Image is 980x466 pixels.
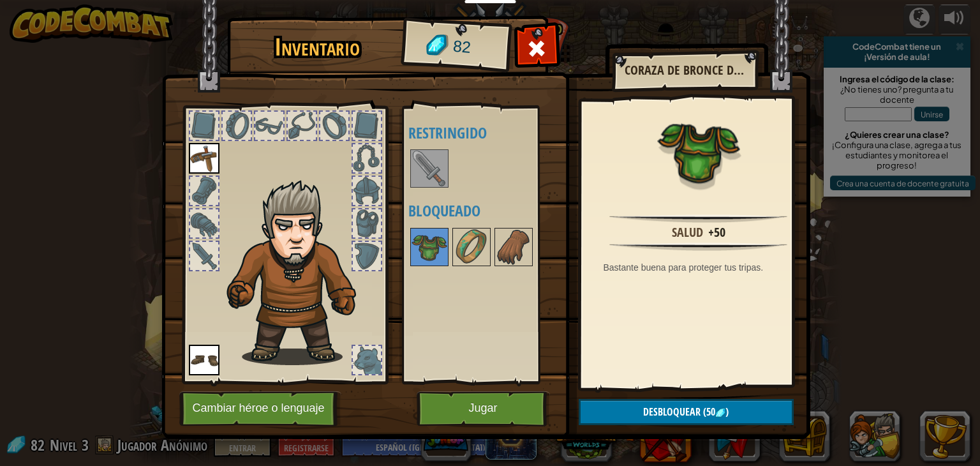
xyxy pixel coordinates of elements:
font: Salud [672,223,703,241]
font: +50 [708,223,725,241]
button: Cambiar héroe o lenguaje [179,391,341,426]
img: portrait.png [412,229,447,265]
button: Desbloquear(50) [579,399,794,425]
font: 82 [452,37,471,56]
font: Jugar [468,402,497,415]
img: gem.png [715,408,725,418]
img: hr.png [609,243,787,251]
font: Coraza de Bronce Deslustrada [625,61,795,79]
font: Restringido [408,123,487,143]
font: ) [725,405,729,419]
font: Cambiar héroe o lenguaje [192,402,324,415]
font: Bloqueado [408,200,480,221]
font: Desbloquear [643,405,701,419]
img: portrait.png [412,151,447,186]
img: portrait.png [657,110,740,193]
img: portrait.png [189,143,219,174]
font: Bastante buena para proteger tus tripas. [604,262,764,273]
img: portrait.png [454,229,489,265]
button: Jugar [417,391,550,426]
img: hair_m2.png [221,179,377,365]
font: (50 [703,405,715,419]
img: portrait.png [189,345,219,375]
font: Inventario [274,30,360,63]
img: hr.png [609,214,787,223]
img: portrait.png [496,229,531,265]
